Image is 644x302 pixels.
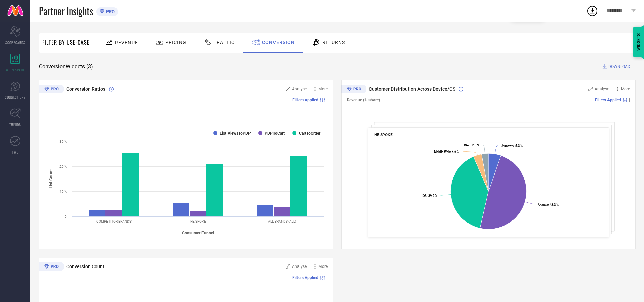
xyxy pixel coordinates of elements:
span: More [318,264,328,269]
text: 30 % [59,140,67,143]
span: | [327,275,328,280]
text: ALL BRANDS (ALL) [268,219,296,223]
tspan: Unknown [501,144,514,148]
text: HE SPOKE [190,219,206,223]
span: More [318,87,328,91]
div: Premium [39,85,64,95]
tspan: List Count [49,169,53,188]
text: COMPETITOR BRANDS [96,219,132,223]
span: Revenue [115,40,138,45]
div: Premium [341,85,366,95]
span: | [327,98,328,102]
text: : 3.6 % [434,150,459,154]
span: Revenue (% share) [347,98,380,102]
span: Conversion Ratios [66,86,105,92]
span: Conversion [262,40,295,45]
span: Filter By Use-Case [42,38,90,46]
span: Conversion Widgets ( 3 ) [39,63,93,70]
span: | [629,98,630,102]
span: Filters Applied [292,275,318,280]
tspan: Consumer Funnel [182,231,214,235]
text: 10 % [59,190,67,193]
text: 20 % [59,165,67,168]
span: More [621,87,630,91]
tspan: IOS [422,194,427,198]
tspan: Android [538,203,548,207]
text: : 5.3 % [501,144,523,148]
span: Filters Applied [595,98,621,102]
span: Analyse [595,87,609,91]
text: 0 [65,215,67,218]
span: DOWNLOAD [608,63,630,70]
tspan: Web [464,143,470,147]
span: Partner Insights [39,4,93,18]
svg: Zoom [286,264,290,269]
span: Conversion Count [66,264,104,269]
text: PDPToCart [265,131,285,136]
tspan: Mobile Web [434,150,450,154]
span: Analyse [292,264,307,269]
text: List ViewsToPDP [220,131,251,136]
text: : 39.9 % [422,194,437,198]
span: SUGGESTIONS [5,95,26,100]
span: TRENDS [9,122,21,127]
span: PRO [104,9,115,14]
span: HE SPOKE [374,132,393,137]
div: Premium [39,262,64,272]
span: Traffic [214,40,235,45]
span: Analyse [292,87,307,91]
span: Customer Distribution Across Device/OS [369,86,455,92]
text: CartToOrder [299,131,321,136]
span: SCORECARDS [5,40,25,45]
div: Open download list [586,5,598,17]
span: WORKSPACE [6,67,25,72]
span: FWD [12,149,19,155]
text: : 2.9 % [464,143,479,147]
span: Filters Applied [292,98,318,102]
text: : 48.3 % [538,203,559,207]
svg: Zoom [286,87,290,91]
span: Pricing [165,40,186,45]
span: Returns [322,40,345,45]
svg: Zoom [588,87,593,91]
